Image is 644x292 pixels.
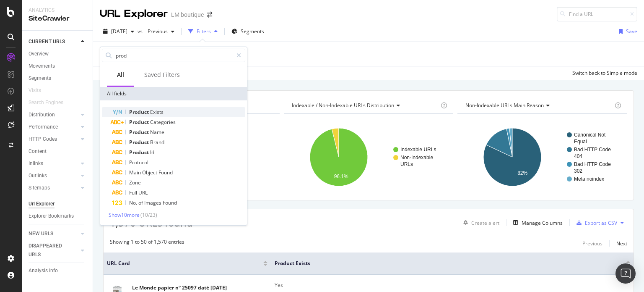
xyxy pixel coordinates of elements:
input: Find a URL [557,7,637,21]
div: Export as CSV [585,219,617,226]
span: Product Exists [275,260,613,267]
div: Manage Columns [522,219,563,226]
span: Found [158,169,173,176]
span: Object [142,169,158,176]
div: Sitemaps [29,184,50,192]
span: Found [163,199,177,206]
text: Meta noindex [574,176,604,182]
div: Saved Filters [144,71,180,79]
span: URL [138,189,148,196]
a: Sitemaps [29,184,78,192]
span: Exists [150,108,164,116]
div: Showing 1 to 50 of 1,570 entries [110,238,184,248]
div: LM boutique [171,11,204,19]
button: Manage Columns [510,218,563,228]
h4: Non-Indexable URLs Main Reason [464,99,613,112]
a: Overview [29,50,87,58]
button: Export as CSV [573,216,617,229]
div: All fields [100,87,247,100]
div: Distribution [29,110,55,119]
a: Analysis Info [29,266,87,275]
div: Previous [582,240,602,247]
button: Previous [582,238,602,248]
a: Content [29,147,87,156]
span: Product [129,129,150,136]
button: Switch back to Simple mode [569,66,637,80]
span: ( 10 / 23 ) [140,211,157,218]
div: All [117,71,124,79]
a: Visits [29,86,49,95]
span: Product [129,108,150,116]
a: Outlinks [29,171,78,180]
div: Analytics [29,7,86,14]
span: Zone [129,179,141,186]
div: Switch back to Simple mode [572,69,637,76]
button: Save [615,25,637,38]
text: 404 [574,153,582,159]
a: Movements [29,62,87,71]
a: Search Engines [29,98,72,107]
span: Product [129,149,150,156]
text: 82% [518,170,528,176]
button: Next [616,238,627,248]
div: Overview [29,50,49,58]
button: [DATE] [100,25,138,38]
span: Brand [150,139,164,146]
div: Movements [29,62,55,71]
div: DISAPPEARED URLS [29,242,71,259]
span: Full [129,189,138,196]
text: Canonical Not [574,132,606,138]
div: CURRENT URLS [29,37,65,46]
a: Segments [29,74,87,83]
div: Save [626,28,637,35]
a: NEW URLS [29,229,78,238]
div: SiteCrawler [29,14,86,24]
span: URL Card [107,260,261,267]
span: Show 10 more [109,211,140,218]
div: HTTP Codes [29,135,57,144]
div: Next [616,240,627,247]
div: URL Explorer [100,7,168,21]
div: Analysis Info [29,266,58,275]
div: arrow-right-arrow-left [207,12,212,18]
span: Non-Indexable URLs Main Reason [465,102,544,109]
span: Indexable / Non-Indexable URLs distribution [292,102,394,109]
a: Explorer Bookmarks [29,212,87,221]
div: Outlinks [29,171,47,180]
span: Id [150,149,154,156]
a: Performance [29,123,78,132]
div: Le Monde papier n° 25097 daté [DATE] [132,284,229,292]
div: Explorer Bookmarks [29,212,74,221]
text: URLs [400,161,413,167]
a: Distribution [29,110,78,119]
text: 302 [574,168,582,174]
div: Url Explorer [29,200,55,208]
span: Name [150,129,164,136]
span: No. [129,199,138,206]
a: Inlinks [29,159,78,168]
span: Product [129,118,150,126]
h4: Indexable / Non-Indexable URLs Distribution [290,99,439,112]
svg: A chart. [457,121,625,194]
button: Previous [144,25,178,38]
button: Filters [185,25,221,38]
a: DISAPPEARED URLS [29,242,78,259]
span: Categories [150,118,176,126]
span: 2025 Sep. 16th [111,28,127,35]
div: Open Intercom Messenger [615,263,636,284]
a: HTTP Codes [29,135,78,144]
svg: A chart. [284,121,452,194]
button: Segments [228,25,267,38]
div: Performance [29,123,58,132]
span: Main [129,169,142,176]
span: vs [138,28,144,35]
a: Url Explorer [29,200,87,208]
text: Bad HTTP Code [574,161,611,167]
span: of [138,199,144,206]
text: Equal [574,139,587,145]
span: Segments [241,28,264,35]
div: Content [29,147,47,156]
text: Indexable URLs [400,147,436,153]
